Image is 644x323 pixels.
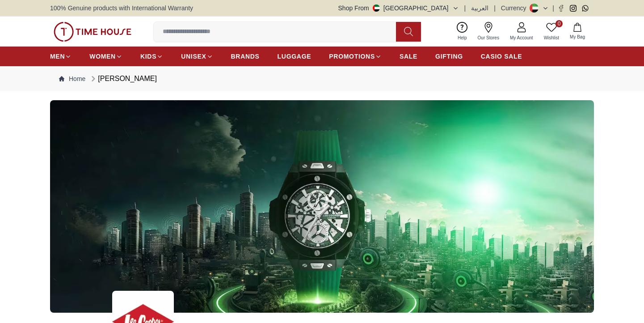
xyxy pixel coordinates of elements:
[329,48,382,64] a: PROMOTIONS
[472,20,505,43] a: Our Stores
[501,4,530,13] div: Currency
[231,52,260,61] span: BRANDS
[400,48,417,64] a: SALE
[454,34,471,41] span: Help
[435,48,463,64] a: GIFTING
[140,52,156,61] span: KIDS
[566,34,589,40] span: My Bag
[329,52,375,61] span: PROMOTIONS
[540,34,563,41] span: Wishlist
[89,48,122,64] a: WOMEN
[481,52,522,61] span: CASIO SALE
[435,52,463,61] span: GIFTING
[373,4,380,12] img: United Arab Emirates
[181,52,206,61] span: UNISEX
[558,5,564,12] a: Facebook
[231,48,260,64] a: BRANDS
[474,34,503,41] span: Our Stores
[50,48,72,64] a: MEN
[564,21,590,42] button: My Bag
[582,5,589,12] a: Whatsapp
[471,4,488,13] button: العربية
[89,52,116,61] span: WOMEN
[278,48,311,64] a: LUGGAGE
[181,48,213,64] a: UNISEX
[50,4,193,13] span: 100% Genuine products with International Warranty
[278,52,311,61] span: LUGGAGE
[338,4,459,13] button: Shop From[GEOGRAPHIC_DATA]
[506,34,537,41] span: My Account
[400,52,417,61] span: SALE
[140,48,163,64] a: KIDS
[570,5,577,12] a: Instagram
[481,48,522,64] a: CASIO SALE
[552,4,554,13] span: |
[556,20,563,27] span: 0
[452,20,472,43] a: Help
[539,20,564,43] a: 0Wishlist
[89,73,157,84] div: [PERSON_NAME]
[464,4,466,13] span: |
[54,22,131,42] img: ...
[59,74,85,83] a: Home
[494,4,496,13] span: |
[50,66,594,91] nav: Breadcrumb
[50,52,65,61] span: MEN
[50,100,594,313] img: ...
